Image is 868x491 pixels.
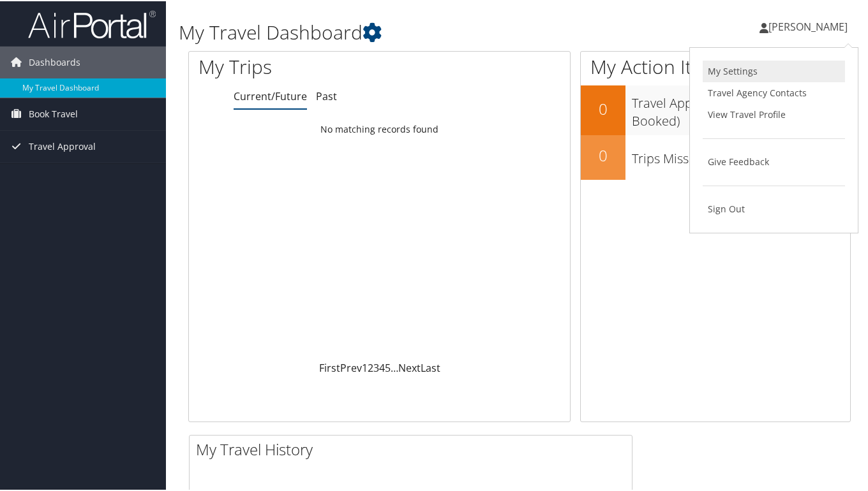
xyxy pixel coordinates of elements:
span: Travel Approval [29,129,96,161]
a: 3 [373,360,379,374]
a: Prev [340,360,362,374]
h3: Travel Approvals Pending (Advisor Booked) [632,87,850,129]
a: Give Feedback [703,150,845,172]
h2: My Travel History [196,437,632,459]
h1: My Trips [198,52,401,79]
a: Travel Agency Contacts [703,81,845,103]
a: 0Trips Missing Hotels [581,134,850,179]
a: Past [316,88,337,102]
a: View Travel Profile [703,103,845,124]
a: [PERSON_NAME] [759,6,860,45]
td: No matching records found [189,117,570,140]
a: 1 [362,360,368,374]
a: 5 [385,360,391,374]
a: Current/Future [234,88,307,102]
h1: My Action Items [581,52,850,79]
h1: My Travel Dashboard [179,18,633,45]
a: Next [398,360,421,374]
a: 2 [368,360,373,374]
a: Sign Out [703,197,845,219]
span: Dashboards [29,45,80,77]
a: 0Travel Approvals Pending (Advisor Booked) [581,84,850,133]
a: 4 [379,360,385,374]
span: … [391,360,398,374]
a: Last [421,360,440,374]
span: [PERSON_NAME] [768,18,848,33]
a: My Settings [703,59,845,81]
a: First [319,360,340,374]
h3: Trips Missing Hotels [632,142,850,166]
h2: 0 [581,143,625,165]
span: Book Travel [29,97,78,129]
img: airportal-logo.png [28,8,156,38]
h2: 0 [581,97,625,119]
